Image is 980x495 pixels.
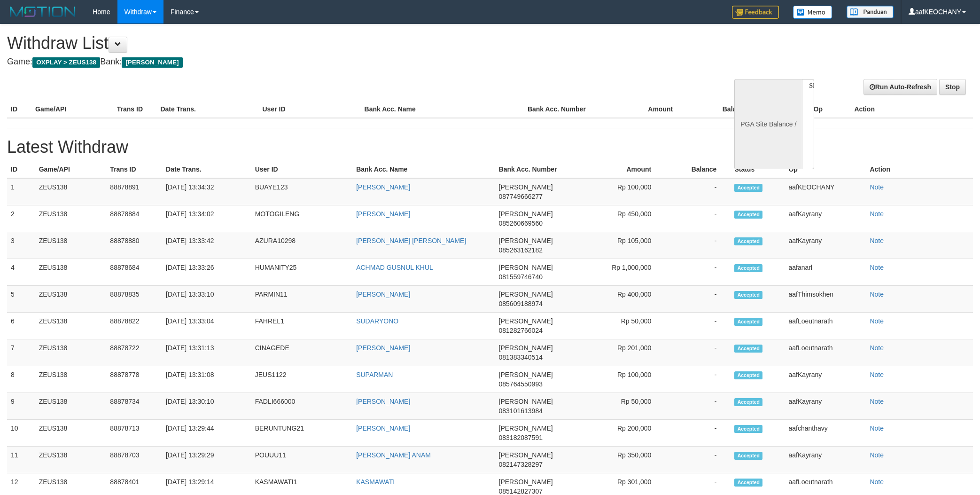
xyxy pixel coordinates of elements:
[106,178,162,205] td: 88878891
[939,79,966,95] a: Stop
[106,339,162,366] td: 88878722
[499,398,553,405] span: [PERSON_NAME]
[35,232,107,259] td: ZEUS138
[734,264,762,272] span: Accepted
[356,344,410,352] a: [PERSON_NAME]
[122,57,182,68] span: [PERSON_NAME]
[162,447,251,473] td: [DATE] 13:29:29
[588,393,665,420] td: Rp 50,000
[251,393,352,420] td: FADLI666000
[734,345,762,353] span: Accepted
[7,178,35,205] td: 1
[785,205,866,232] td: aafKayrany
[7,286,35,313] td: 5
[106,232,162,259] td: 88878880
[785,313,866,339] td: aafLoeutnarath
[499,237,553,244] span: [PERSON_NAME]
[251,366,352,393] td: JEUS1122
[162,232,251,259] td: [DATE] 13:33:42
[156,101,258,118] th: Date Trans.
[785,447,866,473] td: aafKayrany
[665,286,731,313] td: -
[162,205,251,232] td: [DATE] 13:34:02
[7,447,35,473] td: 11
[870,451,884,459] a: Note
[356,264,433,271] a: ACHMAD GUSNUL KHUL
[499,327,543,334] span: 081282766024
[356,424,410,432] a: [PERSON_NAME]
[162,339,251,366] td: [DATE] 13:31:13
[499,291,553,298] span: [PERSON_NAME]
[785,161,866,178] th: Op
[251,259,352,286] td: HUMANITY25
[499,461,543,468] span: 082147328297
[734,452,762,460] span: Accepted
[606,101,687,118] th: Amount
[665,178,731,205] td: -
[499,487,543,495] span: 085142827307
[665,393,731,420] td: -
[162,366,251,393] td: [DATE] 13:31:08
[356,317,398,325] a: SUDARYONO
[588,420,665,447] td: Rp 200,000
[35,313,107,339] td: ZEUS138
[665,259,731,286] td: -
[731,161,785,178] th: Status
[588,447,665,473] td: Rp 350,000
[251,286,352,313] td: PARMIN11
[734,371,762,379] span: Accepted
[7,420,35,447] td: 10
[870,210,884,218] a: Note
[665,232,731,259] td: -
[588,286,665,313] td: Rp 400,000
[106,420,162,447] td: 88878713
[106,205,162,232] td: 88878884
[352,161,495,178] th: Bank Acc. Name
[35,447,107,473] td: ZEUS138
[665,161,731,178] th: Balance
[734,479,762,487] span: Accepted
[785,366,866,393] td: aafKayrany
[499,220,543,227] span: 085260669560
[251,313,352,339] td: FAHREL1
[734,425,762,433] span: Accepted
[7,205,35,232] td: 2
[162,420,251,447] td: [DATE] 13:29:44
[499,354,543,361] span: 081383340514
[785,420,866,447] td: aafchanthavy
[7,393,35,420] td: 9
[356,291,410,298] a: [PERSON_NAME]
[106,447,162,473] td: 88878703
[35,366,107,393] td: ZEUS138
[588,178,665,205] td: Rp 100,000
[7,138,973,157] h1: Latest Withdraw
[665,313,731,339] td: -
[162,178,251,205] td: [DATE] 13:34:32
[870,398,884,405] a: Note
[35,339,107,366] td: ZEUS138
[7,5,78,19] img: MOTION_logo.png
[847,6,894,18] img: panduan.png
[106,161,162,178] th: Trans ID
[35,393,107,420] td: ZEUS138
[734,184,762,192] span: Accepted
[732,6,779,19] img: Feedback.jpg
[32,57,100,68] span: OXPLAY > ZEUS138
[785,259,866,286] td: aafanarl
[499,183,553,191] span: [PERSON_NAME]
[113,101,157,118] th: Trans ID
[7,366,35,393] td: 8
[870,424,884,432] a: Note
[499,451,553,459] span: [PERSON_NAME]
[251,178,352,205] td: BUAYE123
[499,407,543,415] span: 083101613984
[866,161,973,178] th: Action
[356,237,466,244] a: [PERSON_NAME] [PERSON_NAME]
[588,339,665,366] td: Rp 201,000
[870,183,884,191] a: Note
[35,161,107,178] th: Game/API
[7,259,35,286] td: 4
[356,398,410,405] a: [PERSON_NAME]
[665,420,731,447] td: -
[499,380,543,388] span: 085764550993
